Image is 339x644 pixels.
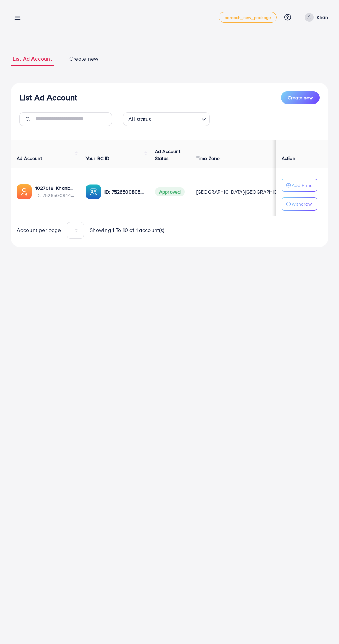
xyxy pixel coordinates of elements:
[17,184,32,199] img: ic-ads-acc.e4c84228.svg
[127,114,153,124] span: All status
[35,185,75,199] div: <span class='underline'>1027018_Khanbhia_1752400071646</span></br>7526500944935256080
[282,179,317,192] button: Add Fund
[282,197,317,211] button: Withdraw
[35,185,75,191] a: 1027018_Khanbhia_1752400071646
[104,188,144,196] p: ID: 7526500805902909457
[69,55,98,63] span: Create new
[225,15,271,20] span: adreach_new_package
[155,148,181,162] span: Ad Account Status
[35,192,75,199] span: ID: 7526500944935256080
[17,226,61,234] span: Account per page
[219,12,277,23] a: adreach_new_package
[155,187,185,196] span: Approved
[302,13,328,22] a: Khan
[13,55,52,63] span: List Ad Account
[123,112,210,126] div: Search for option
[17,155,42,162] span: Ad Account
[317,13,328,21] p: Khan
[90,226,165,234] span: Showing 1 To 10 of 1 account(s)
[154,113,199,124] input: Search for option
[86,155,110,162] span: Your BC ID
[196,188,293,195] span: [GEOGRAPHIC_DATA]/[GEOGRAPHIC_DATA]
[292,181,313,189] p: Add Fund
[282,155,295,162] span: Action
[196,155,220,162] span: Time Zone
[292,200,312,208] p: Withdraw
[281,91,320,104] button: Create new
[86,184,101,199] img: ic-ba-acc.ded83a64.svg
[288,94,313,101] span: Create new
[19,92,77,102] h3: List Ad Account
